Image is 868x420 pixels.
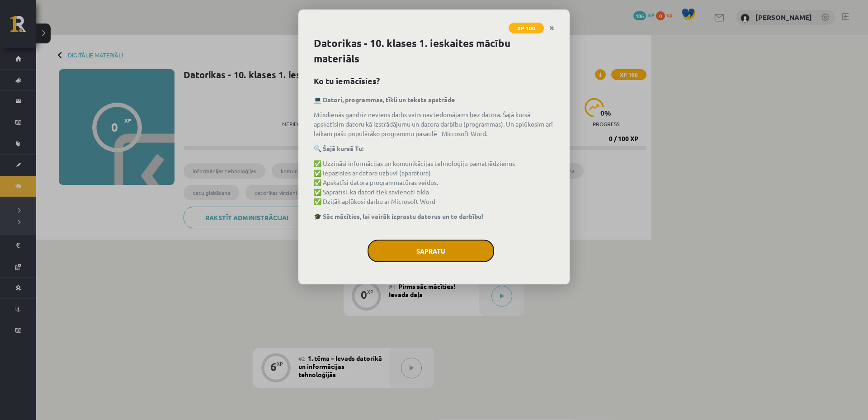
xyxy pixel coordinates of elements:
b: Datori, programmas, tīkli un teksta apstrāde [323,95,455,104]
h2: Ko tu iemācīsies? [314,75,554,87]
a: 💻 [314,95,321,104]
h1: Datorikas - 10. klases 1. ieskaites mācību materiāls [314,36,554,66]
strong: 🎓 Sāc mācīties, lai vairāk izprastu datorus un to darbību! [314,212,483,220]
a: Close [544,19,560,37]
button: Sapratu [368,240,494,262]
strong: 🔍 Šajā kursā Tu: [314,144,363,152]
p: ✅ Uzzināsi informācijas un komunikācijas tehnoloģiju pamatjēdzienus ✅ Iepazīsies ar datora uzbūvi... [314,159,554,206]
p: Mūsdienās gandrīz neviens darbs vairs nav iedomājams bez datora. Šajā kursā apskatīsim datoru kā ... [314,110,554,138]
span: XP 100 [509,23,544,33]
